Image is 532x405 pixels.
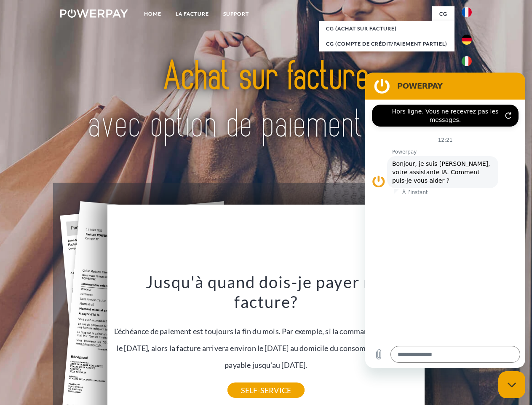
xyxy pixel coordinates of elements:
[168,6,216,22] a: LA FACTURE
[462,35,472,45] img: de
[498,371,525,398] iframe: Bouton de lancement de la fenêtre de messagerie, conversation en cours
[227,383,305,398] a: SELF-SERVICE
[319,21,454,36] a: CG (achat sur facture)
[432,6,454,22] a: CG
[80,40,452,162] img: title-powerpay_fr.svg
[60,9,128,18] img: logo-powerpay-white.svg
[112,272,420,390] div: L'échéance de paiement est toujours la fin du mois. Par exemple, si la commande a été passée le [...
[462,56,472,66] img: it
[112,272,420,312] h3: Jusqu'à quand dois-je payer ma facture?
[365,73,525,368] iframe: Fenêtre de messagerie
[137,6,168,22] a: Home
[319,36,454,51] a: CG (Compte de crédit/paiement partiel)
[462,7,472,17] img: fr
[216,6,256,22] a: Support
